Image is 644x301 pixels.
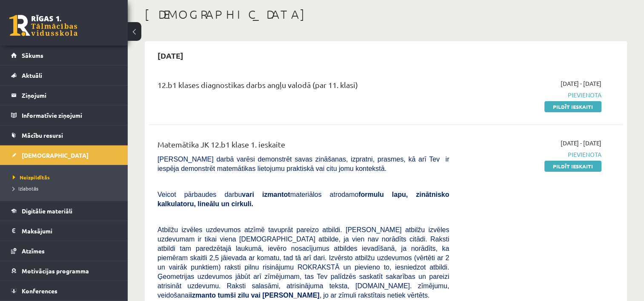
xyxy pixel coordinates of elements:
b: formulu lapu, zinātnisko kalkulatoru, lineālu un cirkuli. [157,191,449,207]
a: Motivācijas programma [11,261,117,281]
a: Digitālie materiāli [11,201,117,221]
legend: Maksājumi [22,221,117,241]
a: Pildīt ieskaiti [544,101,601,112]
a: Izlabotās [13,185,119,192]
a: Maksājumi [11,221,117,241]
a: [DEMOGRAPHIC_DATA] [11,145,117,165]
span: [DEMOGRAPHIC_DATA] [22,151,89,159]
a: Sākums [11,45,117,65]
span: Motivācijas programma [22,267,89,275]
span: Pievienota [462,150,601,159]
span: Izlabotās [13,185,38,192]
span: Pievienota [462,91,601,99]
a: Aktuāli [11,65,117,85]
span: Atzīmes [22,247,45,255]
div: Matemātika JK 12.b1 klase 1. ieskaite [157,139,449,154]
a: Informatīvie ziņojumi [11,105,117,125]
span: Digitālie materiāli [22,207,72,215]
span: Sākums [22,51,43,59]
a: Atzīmes [11,241,117,261]
span: Neizpildītās [13,174,50,181]
b: tumši zilu vai [PERSON_NAME] [218,292,319,299]
span: Atbilžu izvēles uzdevumos atzīmē tavuprāt pareizo atbildi. [PERSON_NAME] atbilžu izvēles uzdevuma... [157,226,449,299]
span: Aktuāli [22,71,42,79]
span: Mācību resursi [22,131,63,139]
a: Ziņojumi [11,85,117,105]
a: Mācību resursi [11,125,117,145]
a: Neizpildītās [13,173,119,181]
b: izmanto [190,292,216,299]
b: vari izmantot [242,191,290,198]
span: Veicot pārbaudes darbu materiālos atrodamo [157,191,449,207]
h1: [DEMOGRAPHIC_DATA] [145,7,627,22]
div: 12.b1 klases diagnostikas darbs angļu valodā (par 11. klasi) [157,79,449,95]
a: Pildīt ieskaiti [544,161,601,172]
a: Konferences [11,281,117,301]
legend: Informatīvie ziņojumi [22,105,117,125]
a: Rīgas 1. Tālmācības vidusskola [9,15,77,36]
span: [PERSON_NAME] darbā varēsi demonstrēt savas zināšanas, izpratni, prasmes, kā arī Tev ir iespēja d... [157,156,449,172]
span: [DATE] - [DATE] [561,79,601,88]
h2: [DATE] [149,45,192,65]
legend: Ziņojumi [22,85,117,105]
span: Konferences [22,287,57,295]
span: [DATE] - [DATE] [561,139,601,148]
